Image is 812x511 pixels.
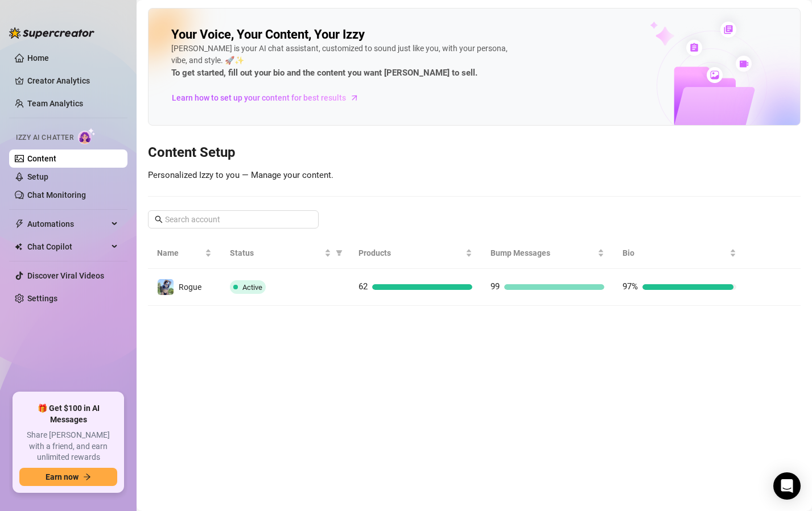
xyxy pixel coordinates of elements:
[624,9,800,125] img: ai-chatter-content-library-cLFOSyPT.png
[27,99,83,108] a: Team Analytics
[155,215,163,223] span: search
[613,238,745,269] th: Bio
[157,247,203,259] span: Name
[171,27,365,43] h2: Your Voice, Your Content, Your Izzy
[242,283,262,292] span: Active
[148,238,221,269] th: Name
[27,154,56,163] a: Content
[27,190,86,200] a: Chat Monitoring
[9,27,94,39] img: logo-BBDzfeDw.svg
[78,128,96,144] img: AI Chatter
[15,243,22,251] img: Chat Copilot
[27,238,108,256] span: Chat Copilot
[358,247,463,259] span: Products
[172,92,346,104] span: Learn how to set up your content for best results
[83,473,91,481] span: arrow-right
[491,247,595,259] span: Bump Messages
[171,89,368,107] a: Learn how to set up your content for best results
[27,215,108,233] span: Automations
[349,92,360,103] span: arrow-right
[171,68,477,78] strong: To get started, fill out your bio and the content you want [PERSON_NAME] to sell.
[773,472,801,500] div: Open Intercom Messenger
[158,279,174,295] img: Rogue
[358,281,368,292] span: 62
[481,238,613,269] th: Bump Messages
[27,294,57,303] a: Settings
[623,247,727,259] span: Bio
[171,43,513,80] div: [PERSON_NAME] is your AI chat assistant, customized to sound just like you, with your persona, vi...
[165,213,303,226] input: Search account
[148,170,333,180] span: Personalized Izzy to you — Manage your content.
[623,281,638,292] span: 97%
[349,238,481,269] th: Products
[27,53,49,63] a: Home
[27,72,118,90] a: Creator Analytics
[179,282,201,292] span: Rogue
[148,144,801,162] h3: Content Setup
[46,472,79,481] span: Earn now
[19,403,117,425] span: 🎁 Get $100 in AI Messages
[15,219,24,229] span: thunderbolt
[19,468,117,486] button: Earn nowarrow-right
[336,250,343,256] span: filter
[221,238,349,269] th: Status
[491,281,500,292] span: 99
[16,132,73,143] span: Izzy AI Chatter
[333,244,345,261] span: filter
[230,247,321,259] span: Status
[27,172,48,181] a: Setup
[19,430,117,463] span: Share [PERSON_NAME] with a friend, and earn unlimited rewards
[27,271,104,280] a: Discover Viral Videos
